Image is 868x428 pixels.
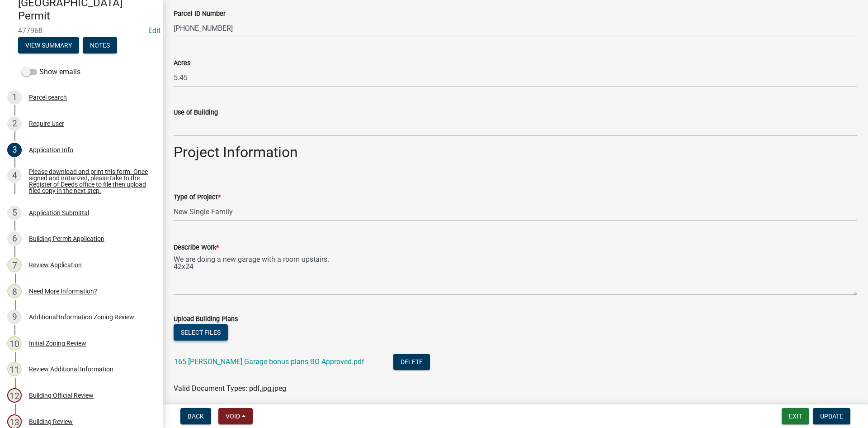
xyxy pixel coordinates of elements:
button: Update [813,408,850,424]
div: Building Review [29,418,73,425]
button: Void [218,408,253,424]
div: Please download and print this form. Once signed and notarized, please take to the Register of De... [29,168,148,194]
button: Select files [174,324,228,341]
label: Upload Building Plans [174,316,238,322]
label: Show emails [22,67,80,77]
div: Application Submittal [29,210,89,216]
div: Additional Information Zoning Review [29,314,134,320]
h2: Project Information [174,144,857,161]
label: Type of Project [174,194,221,201]
div: 8 [7,284,22,298]
span: Update [820,413,843,420]
div: Building Official Review [29,392,94,399]
div: Application Info [29,147,73,153]
div: 4 [7,168,22,183]
div: 10 [7,336,22,351]
div: Review Additional Information [29,366,113,372]
label: Use of Building [174,110,218,116]
wm-modal-confirm: Edit Application Number [148,26,160,35]
div: 7 [7,258,22,272]
button: Back [180,408,211,424]
div: 9 [7,310,22,324]
button: Delete [393,354,430,370]
span: Back [188,413,204,420]
wm-modal-confirm: Delete Document [393,358,430,367]
span: Valid Document Types: pdf,jpg,jpeg [174,384,286,393]
div: 6 [7,231,22,246]
div: 11 [7,362,22,376]
button: Exit [782,408,809,424]
div: 3 [7,143,22,157]
label: Parcel ID Number [174,11,226,17]
div: 12 [7,388,22,403]
div: Initial Zoning Review [29,340,86,346]
button: Notes [83,37,117,53]
div: Building Permit Application [29,236,104,242]
a: Edit [148,26,160,35]
div: Need More Information? [29,288,97,294]
wm-modal-confirm: Summary [18,42,79,49]
div: Review Application [29,262,82,268]
button: View Summary [18,37,79,53]
div: 2 [7,116,22,131]
wm-modal-confirm: Notes [83,42,117,49]
label: Describe Work [174,245,219,251]
div: 5 [7,206,22,220]
div: 1 [7,90,22,105]
label: Acres [174,60,190,67]
span: 477968 [18,26,145,35]
div: Require User [29,120,64,127]
a: 165 [PERSON_NAME] Garage bonus plans BO Approved.pdf [174,357,364,366]
div: Parcel search [29,94,67,101]
span: Void [226,413,240,420]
